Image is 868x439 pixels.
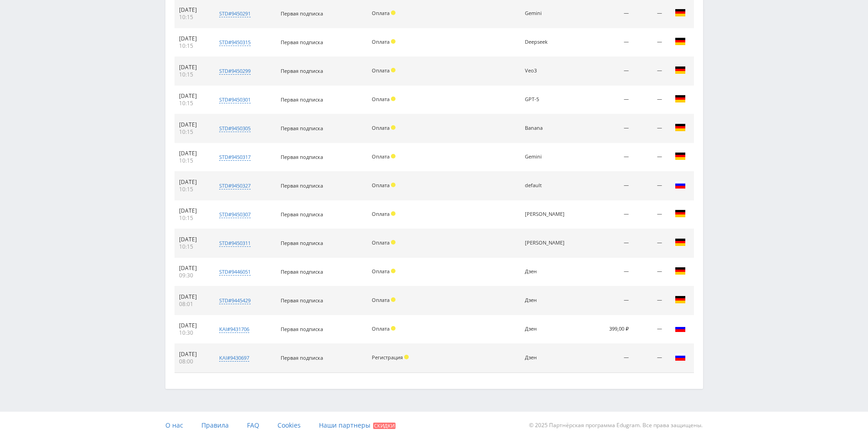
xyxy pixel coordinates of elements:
[525,269,566,275] div: Дзен
[247,421,259,429] span: FAQ
[219,153,251,161] div: std#9450317
[391,297,395,302] span: Холд
[675,265,686,276] img: deu.png
[179,293,206,301] div: [DATE]
[372,210,390,217] span: Оплата
[179,322,206,329] div: [DATE]
[633,57,667,86] td: —
[391,326,395,331] span: Холд
[219,39,251,46] div: std#9450315
[372,239,390,246] span: Оплата
[586,344,633,373] td: —
[179,121,206,128] div: [DATE]
[179,351,206,358] div: [DATE]
[372,268,390,275] span: Оплата
[675,36,686,47] img: deu.png
[586,143,633,172] td: —
[219,182,251,189] div: std#9450327
[391,269,395,273] span: Холд
[633,114,667,143] td: —
[675,7,686,18] img: deu.png
[179,150,206,157] div: [DATE]
[586,229,633,258] td: —
[372,67,390,74] span: Оплата
[372,182,390,189] span: Оплата
[675,294,686,305] img: deu.png
[201,421,229,429] span: Правила
[391,211,395,216] span: Холд
[281,297,323,304] span: Первая подписка
[675,93,686,104] img: deu.png
[281,67,323,74] span: Первая подписка
[633,258,667,286] td: —
[281,326,323,332] span: Первая подписка
[525,297,566,303] div: Дзен
[633,315,667,344] td: —
[586,114,633,143] td: —
[165,412,183,439] a: О нас
[391,39,395,44] span: Холд
[219,326,249,333] div: kai#9431706
[633,143,667,172] td: —
[675,323,686,334] img: rus.png
[391,68,395,72] span: Холд
[179,358,206,365] div: 08:00
[372,38,390,45] span: Оплата
[281,211,323,218] span: Первая подписка
[633,344,667,373] td: —
[675,237,686,248] img: deu.png
[179,236,206,243] div: [DATE]
[179,214,206,222] div: 10:15
[525,154,566,160] div: Gemini
[219,354,249,362] div: kai#9430697
[586,28,633,57] td: —
[372,153,390,160] span: Оплата
[633,172,667,200] td: —
[525,211,566,217] div: Kling
[525,240,566,246] div: Claude
[319,421,370,429] span: Наши партнеры
[586,286,633,315] td: —
[633,229,667,258] td: —
[281,39,323,46] span: Первая подписка
[675,65,686,76] img: deu.png
[391,183,395,187] span: Холд
[391,97,395,101] span: Холд
[219,96,251,103] div: std#9450301
[586,172,633,200] td: —
[586,86,633,114] td: —
[373,423,395,429] span: Скидки
[281,182,323,189] span: Первая подписка
[404,355,409,359] span: Холд
[179,243,206,250] div: 10:15
[633,200,667,229] td: —
[525,68,566,74] div: Veo3
[281,10,323,17] span: Первая подписка
[281,153,323,160] span: Первая подписка
[219,125,251,132] div: std#9450305
[525,10,566,16] div: Gemini
[586,258,633,286] td: —
[675,352,686,362] img: rus.png
[281,354,323,361] span: Первая подписка
[525,97,566,102] div: GPT-5
[281,268,323,275] span: Первая подписка
[179,64,206,71] div: [DATE]
[675,179,686,190] img: rus.png
[319,412,395,439] a: Наши партнеры Скидки
[179,71,206,78] div: 10:15
[391,10,395,15] span: Холд
[179,207,206,214] div: [DATE]
[277,421,301,429] span: Cookies
[372,96,390,102] span: Оплата
[633,86,667,114] td: —
[281,125,323,132] span: Первая подписка
[201,412,229,439] a: Правила
[438,412,703,439] div: © 2025 Партнёрская программа Edugram. Все права защищены.
[219,240,251,247] div: std#9450311
[372,296,390,303] span: Оплата
[179,6,206,14] div: [DATE]
[586,315,633,344] td: 399,00 ₽
[179,265,206,272] div: [DATE]
[219,268,251,276] div: std#9446051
